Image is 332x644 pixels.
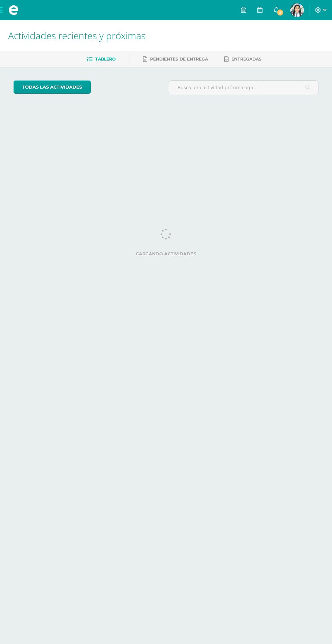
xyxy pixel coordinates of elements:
[14,251,318,256] label: Cargando actividades
[87,54,116,65] a: Tablero
[150,56,208,62] span: Pendientes de entrega
[169,81,318,94] input: Busca una actividad próxima aquí...
[8,29,146,42] span: Actividades recientes y próximas
[143,54,208,65] a: Pendientes de entrega
[276,9,284,16] span: 2
[231,56,262,62] span: Entregadas
[14,80,91,94] a: todas las Actividades
[224,54,262,65] a: Entregadas
[95,56,116,62] span: Tablero
[290,3,304,17] img: c8b2554278c2aa8190328a3408ea909e.png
